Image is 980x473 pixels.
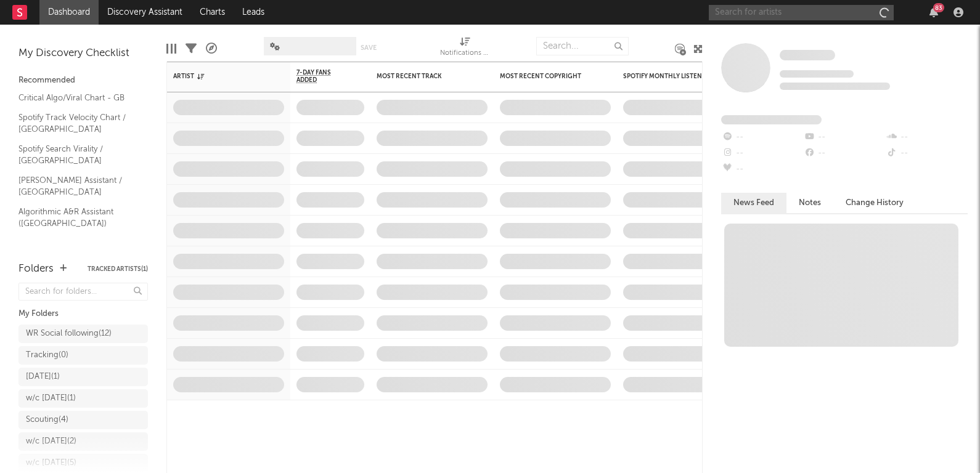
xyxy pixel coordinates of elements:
div: WR Social following ( 12 ) [26,326,112,341]
div: w/c [DATE] ( 1 ) [26,391,76,406]
div: [DATE] ( 1 ) [26,370,60,384]
a: Algorithmic A&R Assistant ([GEOGRAPHIC_DATA]) [18,205,136,230]
span: Tracking Since: [DATE] [780,70,854,78]
div: -- [721,129,803,145]
div: My Discovery Checklist [18,46,148,61]
a: Critical Algo/Viral Chart - GB [18,91,136,105]
button: Tracked Artists(1) [88,266,148,272]
div: Scouting ( 4 ) [26,413,68,427]
a: w/c [DATE](5) [18,454,148,472]
button: Change History [833,193,916,213]
div: -- [721,145,803,161]
a: [DATE](1) [18,368,148,386]
div: Notifications (Artist) [440,31,489,67]
span: 7-Day Fans Added [296,69,346,84]
div: Filters [186,31,197,67]
div: Tracking ( 0 ) [26,348,68,363]
a: Tracking(0) [18,346,148,365]
div: Spotify Monthly Listeners [623,73,716,80]
input: Search for folders... [18,283,148,301]
span: Fans Added by Platform [721,115,822,124]
div: -- [886,129,968,145]
a: Spotify Search Virality / [GEOGRAPHIC_DATA] [18,142,136,168]
button: Notes [786,193,833,213]
span: Some Artist [780,50,835,60]
div: My Folders [18,307,148,321]
a: Editorial A&R Assistant ([GEOGRAPHIC_DATA]) [18,236,136,262]
div: -- [803,129,885,145]
button: Save [361,44,377,51]
a: Spotify Track Velocity Chart / [GEOGRAPHIC_DATA] [18,111,136,136]
span: 0 fans last week [780,83,890,90]
div: -- [886,145,968,161]
a: w/c [DATE](2) [18,432,148,451]
input: Search... [536,37,629,55]
a: [PERSON_NAME] Assistant / [GEOGRAPHIC_DATA] [18,174,136,199]
div: Artist [173,73,266,80]
a: WR Social following(12) [18,325,148,343]
div: Notifications (Artist) [440,46,489,61]
div: Recommended [18,73,148,88]
div: 83 [933,3,944,12]
div: w/c [DATE] ( 2 ) [26,434,76,449]
div: Folders [18,262,54,277]
div: Edit Columns [166,31,176,67]
div: w/c [DATE] ( 5 ) [26,456,76,471]
div: A&R Pipeline [206,31,217,67]
button: News Feed [721,193,786,213]
input: Search for artists [709,5,894,20]
a: Scouting(4) [18,411,148,429]
a: Some Artist [780,49,835,62]
button: 83 [929,7,938,17]
div: Most Recent Copyright [500,73,592,80]
a: w/c [DATE](1) [18,389,148,408]
div: -- [803,145,885,161]
div: -- [721,161,803,177]
div: Most Recent Track [377,73,469,80]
